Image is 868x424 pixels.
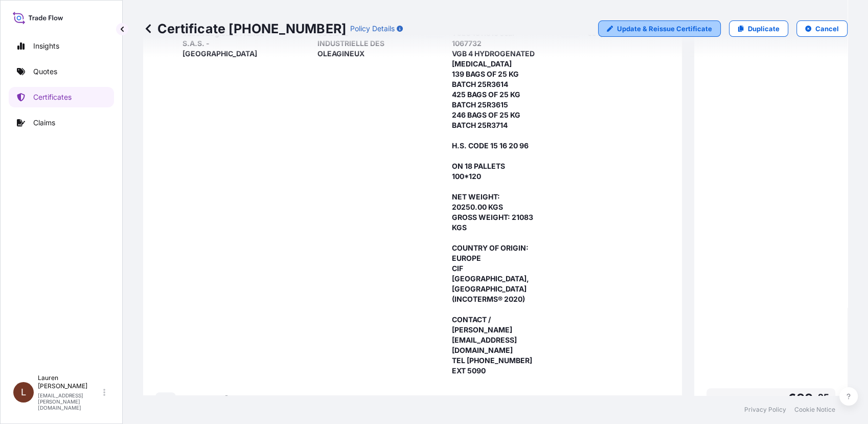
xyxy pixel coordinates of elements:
a: Update & Reissue Certificate [598,20,721,37]
span: . [814,394,817,400]
p: Update & Reissue Certificate [617,24,712,34]
span: € [787,392,796,405]
p: [EMAIL_ADDRESS][PERSON_NAME][DOMAIN_NAME] [38,392,101,411]
p: Certificate [PHONE_NUMBER] [143,20,346,37]
a: Cookie Notice [794,406,835,414]
p: Duplicate [748,24,780,34]
p: Insights [33,41,59,51]
button: Cancel [796,20,848,37]
span: 25 [818,394,829,400]
span: Insured Value [182,394,221,403]
a: Quotes [9,61,114,82]
span: 88 [796,392,812,405]
p: Lauren [PERSON_NAME] [38,374,101,390]
a: Insights [9,36,114,56]
p: Certificates [33,92,72,102]
p: Policy Details [350,24,395,34]
p: Claims [33,118,55,128]
span: Total [713,394,730,404]
span: L [21,387,26,397]
p: Quotes [33,66,57,77]
a: Duplicate [729,20,788,37]
a: Certificates [9,87,114,107]
a: Privacy Policy [744,406,786,414]
span: TCLU4311816 seal 1067732 VGB 4 HYDROGENATED [MEDICAL_DATA] 139 BAGS OF 25 KG BATCH 25R3614 425 BA... [452,28,535,376]
p: Cancel [815,24,839,34]
a: Claims [9,113,114,133]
